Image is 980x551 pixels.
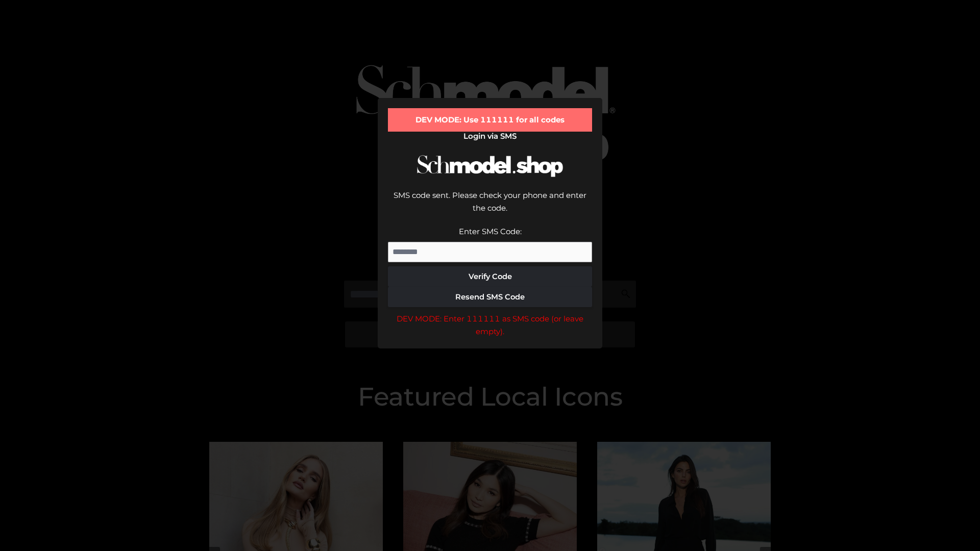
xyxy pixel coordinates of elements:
[388,108,592,132] div: DEV MODE: Use 111111 for all codes
[459,227,522,236] label: Enter SMS Code:
[388,132,592,141] h2: Login via SMS
[388,312,592,338] div: DEV MODE: Enter 111111 as SMS code (or leave empty).
[388,266,592,287] button: Verify Code
[388,287,592,307] button: Resend SMS Code
[388,189,592,225] div: SMS code sent. Please check your phone and enter the code.
[413,146,567,186] img: Schmodel Logo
